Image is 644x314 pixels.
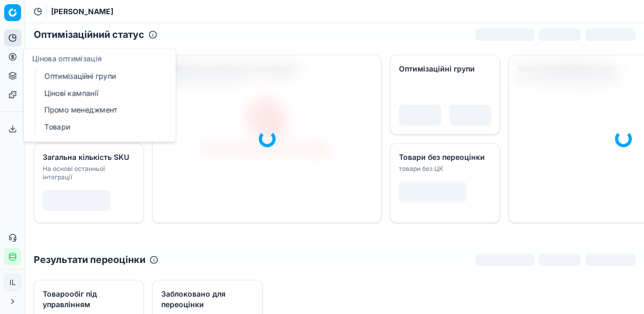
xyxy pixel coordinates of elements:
a: Цінові кампанії [40,86,163,100]
h2: Результати переоцінки [34,252,145,267]
span: Цінова оптимізація [32,54,102,63]
a: Товари [40,119,163,134]
div: Оптимізаційні групи [399,64,489,74]
span: IL [5,275,21,290]
a: Промо менеджмент [40,103,163,117]
div: Товарообіг під управлінням [43,289,133,310]
button: IL [4,274,21,291]
nav: breadcrumb [51,6,113,17]
div: Заблоковано для переоцінки [161,289,251,310]
div: На основі останньої інтеграції [43,165,133,181]
h2: Оптимізаційний статус [34,27,144,42]
div: Загальна кількість SKU [43,152,133,163]
span: [PERSON_NAME] [51,6,113,17]
div: товари без ЦК [399,165,489,173]
div: Товари без переоцінки [399,152,489,163]
a: Оптимізаційні групи [40,69,163,84]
